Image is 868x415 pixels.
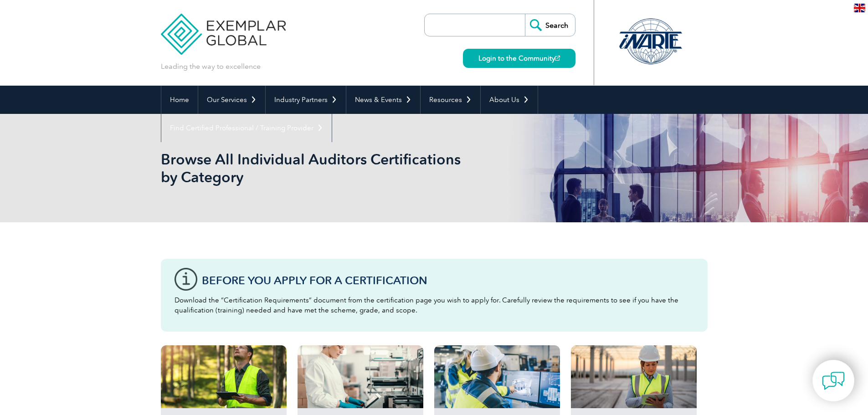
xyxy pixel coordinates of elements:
[198,86,265,114] a: Our Services
[555,56,560,61] img: open_square.png
[854,4,865,12] img: en
[175,295,694,315] p: Download the “Certification Requirements” document from the certification page you wish to apply ...
[161,114,332,142] a: Find Certified Professional / Training Provider
[421,86,480,114] a: Resources
[822,369,845,392] img: contact-chat.png
[202,275,694,286] h3: Before You Apply For a Certification
[346,86,420,114] a: News & Events
[481,86,538,114] a: About Us
[161,61,261,72] p: Leading the way to excellence
[525,14,575,36] input: Search
[161,150,511,186] h1: Browse All Individual Auditors Certifications by Category
[161,86,198,114] a: Home
[463,49,575,68] a: Login to the Community
[266,86,346,114] a: Industry Partners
